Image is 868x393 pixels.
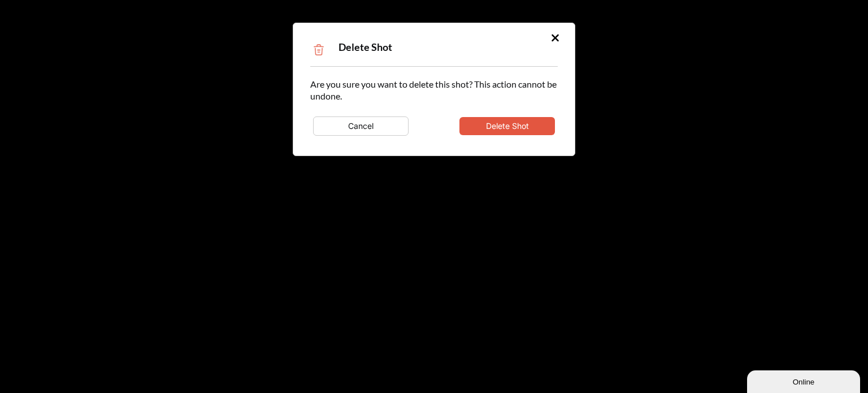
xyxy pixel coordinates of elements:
img: Trash Icon [310,41,327,58]
iframe: chat widget [747,368,862,393]
button: Cancel [313,116,409,136]
div: Are you sure you want to delete this shot? This action cannot be undone. [310,78,558,139]
button: Delete Shot [459,117,555,135]
span: Delete Shot [338,41,392,53]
